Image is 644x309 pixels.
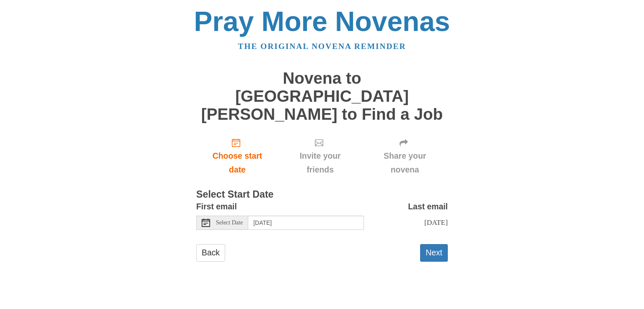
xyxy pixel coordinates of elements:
span: Invite your friends [287,149,353,177]
div: Click "Next" to confirm your start date first. [278,131,362,181]
span: Choose start date [205,149,270,177]
span: Share your novena [370,149,439,177]
a: Back [196,244,225,261]
a: Pray More Novenas [194,6,450,37]
button: Next [420,244,448,261]
a: The original novena reminder [238,42,406,51]
a: Choose start date [196,131,278,181]
label: Last email [408,200,448,214]
div: Click "Next" to confirm your start date first. [362,131,448,181]
span: [DATE] [424,218,448,227]
label: First email [196,200,237,214]
h3: Select Start Date [196,189,448,200]
h1: Novena to [GEOGRAPHIC_DATA][PERSON_NAME] to Find a Job [196,70,448,123]
span: Select Date [216,220,243,226]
